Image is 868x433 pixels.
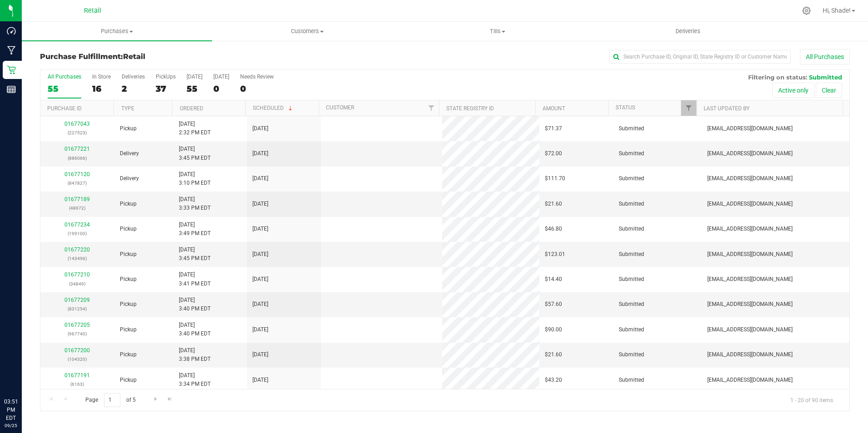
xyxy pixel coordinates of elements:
span: [EMAIL_ADDRESS][DOMAIN_NAME] [707,275,793,284]
a: 01677043 [64,121,90,127]
inline-svg: Manufacturing [7,46,16,55]
span: [DATE] 2:32 PM EDT [179,120,211,137]
p: (48972) [46,204,109,212]
span: [EMAIL_ADDRESS][DOMAIN_NAME] [707,300,793,309]
span: [DATE] [252,300,268,309]
span: [EMAIL_ADDRESS][DOMAIN_NAME] [707,250,793,259]
p: (34849) [46,280,109,288]
span: [DATE] [252,225,268,233]
span: [EMAIL_ADDRESS][DOMAIN_NAME] [707,350,793,359]
a: Amount [542,105,565,112]
div: [DATE] [187,74,202,80]
a: 01677189 [64,196,90,202]
span: Submitted [619,325,644,334]
span: Pickup [120,325,137,334]
inline-svg: Reports [7,85,16,94]
button: Active only [772,83,814,98]
span: Retail [84,7,101,15]
iframe: Resource center unread badge [27,359,38,370]
inline-svg: Retail [7,65,16,74]
span: Submitted [619,250,644,259]
p: (831254) [46,305,109,313]
span: $72.00 [545,149,562,158]
div: [DATE] [213,74,229,80]
span: $57.60 [545,300,562,309]
a: 01677234 [64,221,90,228]
div: Manage settings [801,6,812,15]
inline-svg: Dashboard [7,26,16,35]
span: [EMAIL_ADDRESS][DOMAIN_NAME] [707,200,793,208]
span: Delivery [120,149,139,158]
a: Type [121,105,134,112]
a: State Registry ID [446,105,494,112]
span: $123.01 [545,250,565,259]
span: $21.60 [545,350,562,359]
span: Page of 5 [78,393,143,407]
span: $21.60 [545,200,562,208]
span: [DATE] 3:34 PM EDT [179,371,211,389]
span: [DATE] [252,200,268,208]
a: Deliveries [593,22,783,41]
span: [DATE] 3:40 PM EDT [179,296,211,313]
span: Delivery [120,174,139,183]
span: Pickup [120,225,137,233]
span: [DATE] 3:40 PM EDT [179,321,211,338]
span: [EMAIL_ADDRESS][DOMAIN_NAME] [707,376,793,384]
span: Tills [403,27,592,35]
p: (199100) [46,229,109,238]
a: 01677120 [64,171,90,177]
p: (967740) [46,330,109,338]
span: Submitted [619,124,644,133]
span: [DATE] [252,149,268,158]
span: [DATE] [252,124,268,133]
div: PickUps [156,74,176,80]
p: (227523) [46,128,109,137]
span: [DATE] [252,325,268,334]
span: Submitted [619,376,644,384]
a: Customers [212,22,402,41]
span: Submitted [619,225,644,233]
div: 55 [187,84,202,94]
span: Customers [212,27,402,35]
span: $46.80 [545,225,562,233]
p: (886066) [46,154,109,162]
span: [DATE] [252,275,268,284]
span: Submitted [619,200,644,208]
span: [EMAIL_ADDRESS][DOMAIN_NAME] [707,124,793,133]
p: (104320) [46,355,109,364]
span: [EMAIL_ADDRESS][DOMAIN_NAME] [707,174,793,183]
a: 01677221 [64,146,90,152]
iframe: Resource center [9,360,36,388]
a: Purchase ID [47,105,82,112]
div: Needs Review [240,74,274,80]
p: 09/25 [4,422,18,429]
div: 55 [48,84,81,94]
p: (6163) [46,380,109,389]
span: Pickup [120,300,137,309]
div: 16 [92,84,111,94]
a: Ordered [180,105,203,112]
span: [DATE] [252,250,268,259]
span: [DATE] 3:45 PM EDT [179,145,211,162]
a: 01677200 [64,347,90,354]
p: (143496) [46,254,109,263]
a: Go to the last page [163,393,177,405]
div: All Purchases [48,74,81,80]
span: [DATE] 3:49 PM EDT [179,221,211,238]
span: [EMAIL_ADDRESS][DOMAIN_NAME] [707,149,793,158]
div: Deliveries [122,74,145,80]
span: Deliveries [663,27,713,35]
h3: Purchase Fulfillment: [40,53,310,61]
span: [DATE] 3:10 PM EDT [179,170,211,187]
span: [EMAIL_ADDRESS][DOMAIN_NAME] [707,225,793,233]
a: 01677191 [64,372,90,379]
div: 37 [156,84,176,94]
span: Pickup [120,376,137,384]
span: [DATE] 3:45 PM EDT [179,246,211,263]
a: 01677205 [64,322,90,328]
span: Submitted [809,74,842,81]
a: Customer [326,104,354,111]
button: Clear [816,83,842,98]
span: Submitted [619,149,644,158]
a: 01677210 [64,271,90,278]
